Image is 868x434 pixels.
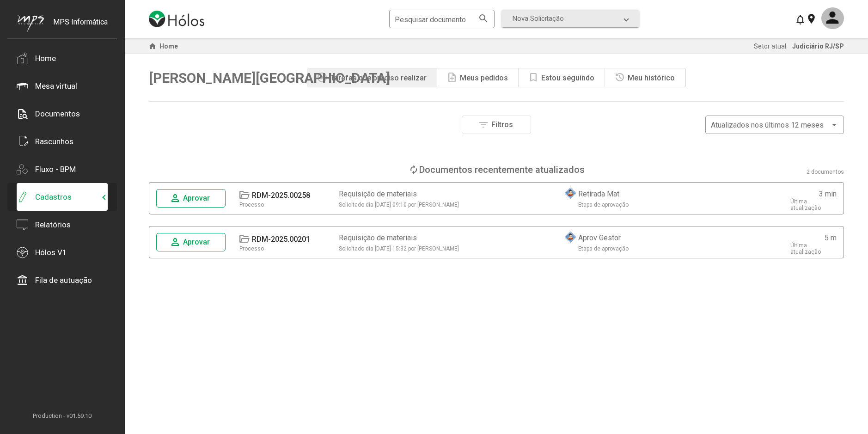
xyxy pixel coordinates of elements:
div: 5 m [825,233,837,242]
mat-icon: person [170,193,181,204]
span: Solicitado dia [DATE] 15:32 por [PERSON_NAME] [339,245,459,252]
div: Requisição de materiais [339,189,417,198]
div: Documentos recentemente atualizados [419,164,585,175]
mat-icon: folder_open [238,233,250,245]
button: Aprovar [156,233,226,251]
span: Judiciário RJ/SP [792,43,844,50]
div: Processo [239,202,264,208]
div: Última atualização [790,198,837,211]
mat-icon: location_on [806,13,817,24]
span: Solicitado dia [DATE] 09:10 por [PERSON_NAME] [339,202,459,208]
mat-expansion-panel-header: Cadastros [17,183,108,211]
span: Home [159,43,178,50]
span: [PERSON_NAME][GEOGRAPHIC_DATA] [149,70,390,86]
div: Etapa de aprovação [578,245,629,252]
div: 3 min [819,189,837,198]
mat-icon: home [147,41,158,52]
span: Aprovar [183,238,210,246]
mat-icon: note_add [446,72,458,83]
mat-icon: bookmark [528,72,539,83]
img: mps-image-cropped.png [17,15,44,32]
span: Setor atual: [754,43,788,50]
div: Fluxo - BPM [35,165,76,174]
div: Última atualização [790,242,837,255]
span: Nova Solicitação [513,14,564,23]
div: Etapa de aprovação [578,202,629,208]
mat-icon: search [478,12,489,24]
mat-icon: history [614,72,625,83]
div: Hólos V1 [35,248,67,257]
span: Atualizados nos últimos 12 meses [711,121,824,129]
div: Rascunhos [35,137,73,146]
div: RDM-2025.00201 [252,235,310,244]
mat-icon: filter_list [478,119,489,130]
div: Cadastros [35,192,72,202]
div: Meus pedidos [460,73,508,82]
img: logo-holos.png [149,11,204,27]
div: Documentos [35,109,80,118]
div: MPS Informática [53,18,108,41]
div: Requisição de materiais [339,233,417,242]
span: Production - v01.59.10 [7,412,117,419]
div: Processo [239,245,264,252]
mat-expansion-panel-header: Nova Solicitação [501,10,639,27]
div: Aprov Gestor [578,233,621,242]
div: Fila de autuação [35,275,92,285]
button: Aprovar [156,189,226,208]
mat-icon: person [170,237,181,248]
button: Filtros [462,116,531,134]
div: 2 documentos [807,169,844,175]
span: Aprovar [183,194,210,202]
span: Filtros [491,120,513,129]
div: Relatórios [35,220,71,229]
div: Home [35,54,56,63]
div: Retirada Mat [578,189,619,198]
mat-icon: folder_open [238,189,250,201]
mat-icon: loop [408,164,419,175]
div: Meu histórico [628,73,675,82]
div: Mesa virtual [35,81,77,91]
div: RDM-2025.00258 [252,191,310,200]
div: Estou seguindo [541,73,594,82]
